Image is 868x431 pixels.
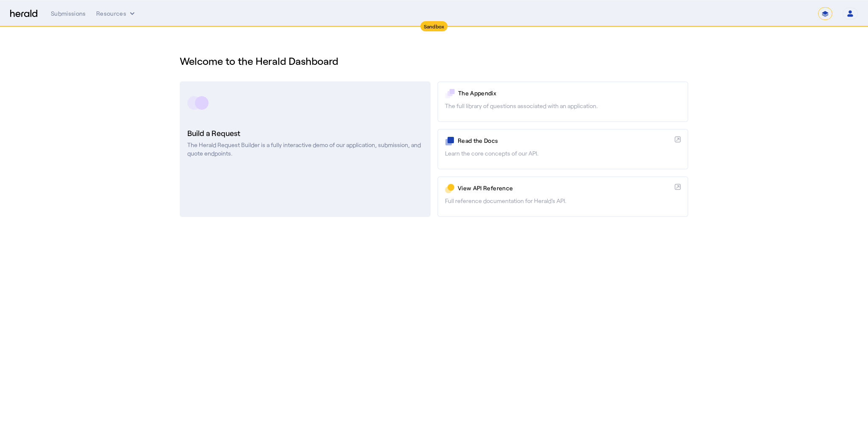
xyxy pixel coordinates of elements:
p: The Herald Request Builder is a fully interactive demo of our application, submission, and quote ... [187,141,423,158]
button: Resources dropdown menu [96,9,136,18]
img: Herald Logo [10,10,37,18]
p: The Appendix [458,89,681,97]
a: Read the DocsLearn the core concepts of our API. [437,129,688,170]
p: Read the Docs [458,136,671,145]
p: Full reference documentation for Herald's API. [445,197,681,205]
p: Learn the core concepts of our API. [445,149,681,158]
a: View API ReferenceFull reference documentation for Herald's API. [437,176,688,217]
a: Build a RequestThe Herald Request Builder is a fully interactive demo of our application, submiss... [180,81,431,217]
p: The full library of questions associated with an application. [445,102,681,110]
div: Sandbox [420,21,448,31]
div: Submissions [51,9,86,18]
a: The AppendixThe full library of questions associated with an application. [437,81,688,122]
h3: Build a Request [187,127,423,139]
p: View API Reference [458,184,671,192]
h1: Welcome to the Herald Dashboard [180,54,688,68]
